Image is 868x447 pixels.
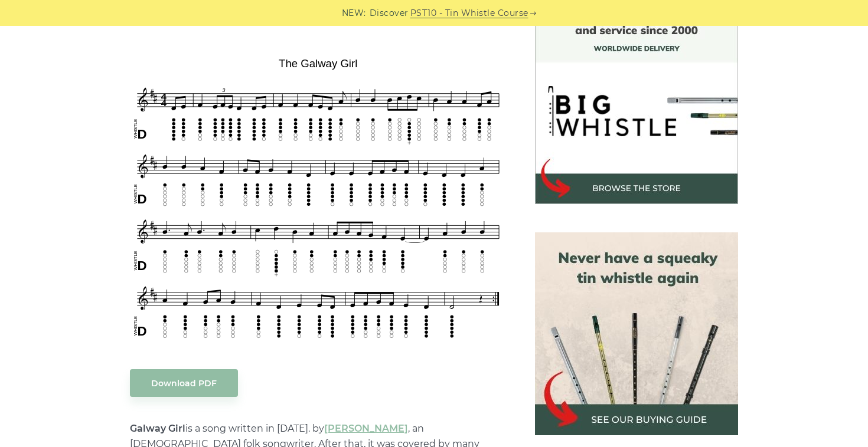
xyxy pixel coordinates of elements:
[130,369,238,397] a: Download PDF
[130,423,185,434] strong: Galway Girl
[342,6,366,20] span: NEW:
[130,53,507,346] img: The Galway Girl Tin Whistle Tab & Sheet Music
[535,232,738,435] img: tin whistle buying guide
[370,6,409,20] span: Discover
[324,423,408,434] a: [PERSON_NAME]
[410,6,528,20] a: PST10 - Tin Whistle Course
[535,1,738,204] img: BigWhistle Tin Whistle Store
